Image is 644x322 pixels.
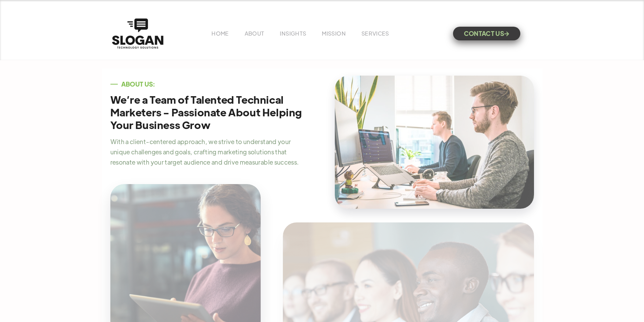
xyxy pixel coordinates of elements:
a: home [110,17,165,50]
img: Two people working [335,76,534,209]
a: CONTACT US [453,27,520,40]
div: ABOUT US: [121,81,155,88]
a: HOME [211,30,229,37]
h1: We’re a Team of Talented Technical Marketers - Passionate About Helping Your Business Grow [110,93,309,131]
a: INSIGHTS [280,30,306,37]
span:  [504,31,509,36]
p: With a client-centered approach, we strive to understand your unique challenges and goals, crafti... [110,137,309,167]
a: ABOUT [245,30,264,37]
a: SERVICES [361,30,389,37]
a: MISSION [322,30,346,37]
